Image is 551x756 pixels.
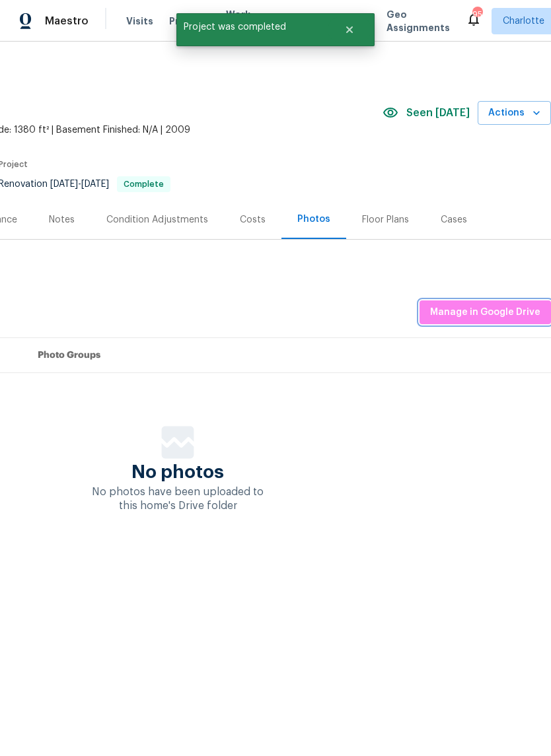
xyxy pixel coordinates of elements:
span: Complete [118,180,169,188]
span: [DATE] [81,180,109,189]
th: Photo Groups [27,338,551,373]
button: Manage in Google Drive [420,300,551,325]
div: Condition Adjustments [106,213,208,226]
span: Project was completed [176,13,328,41]
span: No photos [131,465,224,479]
span: [DATE] [50,180,78,189]
span: No photos have been uploaded to this home's Drive folder [92,487,264,511]
div: Notes [49,213,75,226]
span: Geo Assignments [386,8,450,34]
div: Photos [297,213,330,226]
div: 95 [472,8,482,21]
span: Projects [169,15,210,28]
span: Charlotte [503,15,544,28]
button: Actions [478,101,551,125]
span: Visits [126,15,153,28]
span: Manage in Google Drive [430,304,540,321]
span: Work Orders [226,8,260,34]
span: Maestro [45,15,89,28]
div: Costs [240,213,266,226]
div: Floor Plans [362,213,409,226]
div: Cases [441,213,467,226]
span: Seen [DATE] [406,106,470,120]
button: Close [328,17,371,43]
span: - [50,180,109,189]
span: Actions [488,105,540,121]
